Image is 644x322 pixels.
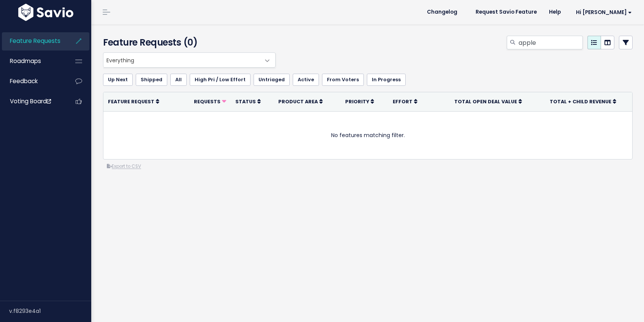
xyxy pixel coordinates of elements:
[576,9,632,15] span: Hi [PERSON_NAME]
[254,74,290,86] a: Untriaged
[235,98,256,105] span: Status
[293,74,319,86] a: Active
[10,37,60,45] span: Feature Requests
[2,32,63,50] a: Feature Requests
[278,98,318,105] span: Product Area
[103,36,272,49] h4: Feature Requests (0)
[454,98,522,105] a: Total open deal value
[9,301,91,321] div: v.f8293e4a1
[2,52,63,70] a: Roadmaps
[454,98,517,105] span: Total open deal value
[10,97,51,105] span: Voting Board
[108,98,159,105] a: Feature Request
[103,53,260,67] span: Everything
[345,98,369,105] span: Priority
[190,74,251,86] a: High Pri / Low Effort
[427,9,457,15] span: Changelog
[2,73,63,90] a: Feedback
[136,74,167,86] a: Shipped
[550,98,611,105] span: Total + Child Revenue
[543,6,567,18] a: Help
[103,111,632,159] td: No features matching filter.
[393,98,412,105] span: Effort
[170,74,187,86] a: All
[518,36,583,49] input: Search features...
[103,74,133,86] a: Up Next
[103,74,633,86] ul: Filter feature requests
[345,98,374,105] a: Priority
[393,98,417,105] a: Effort
[194,98,220,105] span: Requests
[10,57,41,65] span: Roadmaps
[2,93,63,110] a: Voting Board
[16,4,75,21] img: logo-white.9d6f32f41409.svg
[470,6,543,18] a: Request Savio Feature
[367,74,406,86] a: In Progress
[235,98,261,105] a: Status
[278,98,323,105] a: Product Area
[194,98,226,105] a: Requests
[567,6,638,18] a: Hi [PERSON_NAME]
[322,74,364,86] a: From Voters
[107,163,141,169] a: Export to CSV
[10,77,38,85] span: Feedback
[550,98,616,105] a: Total + Child Revenue
[108,98,154,105] span: Feature Request
[103,52,276,68] span: Everything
